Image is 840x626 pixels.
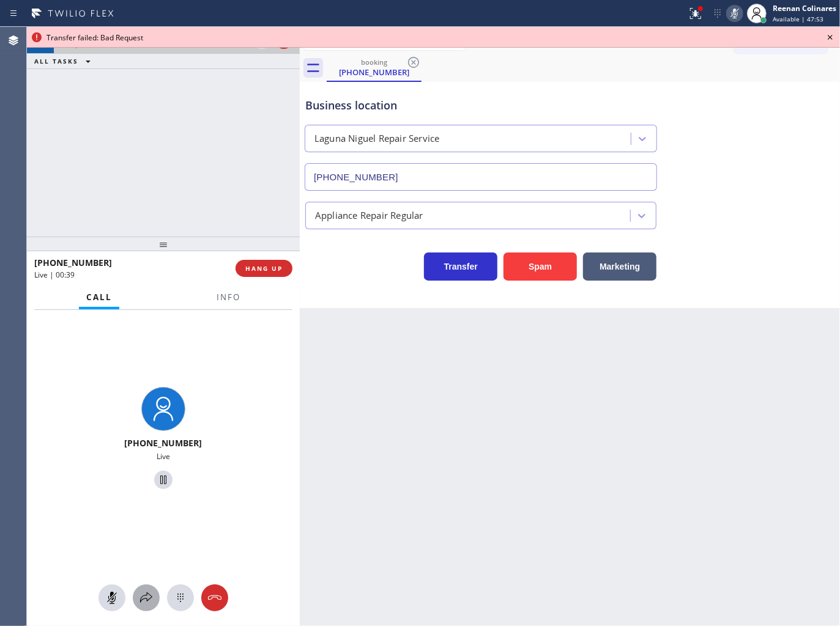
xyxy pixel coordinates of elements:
[328,67,420,78] div: [PHONE_NUMBER]
[236,260,292,277] button: HANG UP
[245,264,283,273] span: HANG UP
[504,252,577,281] button: Spam
[424,252,497,281] button: Transfer
[133,584,160,611] button: Open directory
[328,57,420,67] div: booking
[34,57,78,65] span: ALL TASKS
[315,208,423,223] div: Appliance Repair Regular
[217,292,240,303] span: Info
[98,584,125,611] button: Mute
[27,54,103,68] button: ALL TASKS
[209,285,248,309] button: Info
[79,285,119,309] button: Call
[167,584,194,611] button: Open dialpad
[773,3,836,13] div: Reenan Colinares
[125,437,203,449] span: [PHONE_NUMBER]
[328,54,420,81] div: (949) 637-9942
[314,132,440,146] div: Laguna Niguel Repair Service
[305,97,656,114] div: Business location
[86,292,112,303] span: Call
[305,163,657,191] input: Phone Number
[157,451,170,462] span: Live
[583,252,656,281] button: Marketing
[726,5,743,22] button: Mute
[773,15,823,23] span: Available | 47:53
[34,270,75,280] span: Live | 00:39
[46,32,143,43] span: Transfer failed: Bad Request
[201,584,228,611] button: Hang up
[154,471,173,489] button: Hold Customer
[34,257,112,268] span: [PHONE_NUMBER]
